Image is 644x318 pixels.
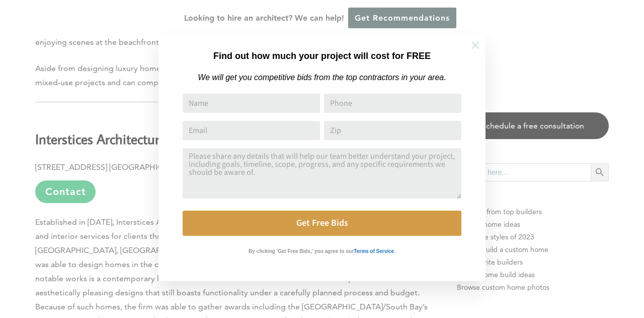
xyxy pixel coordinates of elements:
strong: . [394,248,395,254]
textarea: Comment or Message [183,148,461,199]
button: Close [458,28,493,63]
a: Terms of Service [354,246,394,255]
strong: By clicking 'Get Free Bids,' you agree to our [249,248,354,254]
input: Phone [324,94,461,113]
strong: Find out how much your project will cost for FREE [213,51,431,61]
strong: Terms of Service [354,248,394,254]
input: Email Address [183,121,320,140]
button: Get Free Bids [183,211,461,236]
input: Zip [324,121,461,140]
em: We will get you competitive bids from the top contractors in your area. [198,73,446,82]
input: Name [183,94,320,113]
